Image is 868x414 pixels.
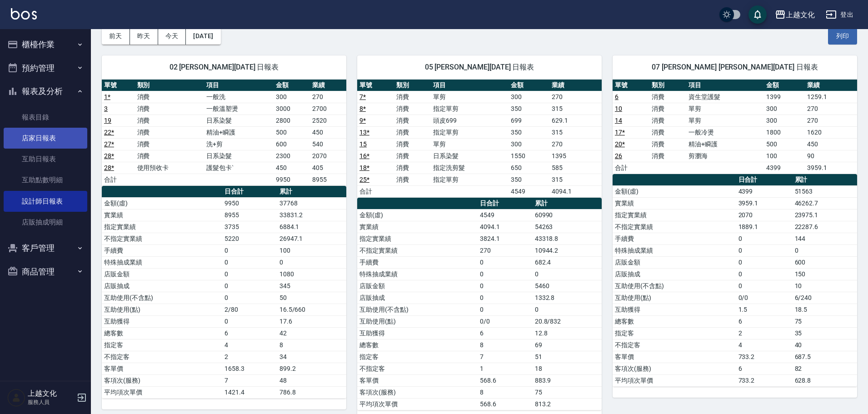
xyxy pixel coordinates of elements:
[277,304,346,315] td: 16.5/660
[102,174,135,185] td: 合計
[613,363,736,374] td: 客項次(服務)
[613,80,649,91] th: 單號
[357,221,478,233] td: 實業績
[613,280,736,292] td: 互助使用(不含點)
[736,315,793,327] td: 6
[736,363,793,374] td: 6
[793,374,857,386] td: 628.8
[533,304,602,315] td: 0
[204,162,274,174] td: 護髮包卡ˋ
[277,256,346,268] td: 0
[222,221,277,233] td: 3735
[277,339,346,351] td: 8
[104,105,108,112] a: 3
[533,221,602,233] td: 54263
[533,327,602,339] td: 12.8
[805,115,857,126] td: 270
[135,115,205,126] td: 消費
[649,138,686,150] td: 消費
[11,8,37,20] img: Logo
[793,209,857,221] td: 23975.1
[204,115,274,126] td: 日系染髮
[4,128,87,149] a: 店家日報表
[793,339,857,351] td: 40
[357,209,478,221] td: 金額(虛)
[686,126,764,138] td: 一般冷燙
[277,186,346,198] th: 累計
[431,162,509,174] td: 指定洗剪髮
[357,198,602,410] table: a dense table
[204,150,274,162] td: 日系染髮
[222,351,277,363] td: 2
[736,174,793,186] th: 日合計
[394,174,431,185] td: 消費
[509,150,549,162] td: 1550
[736,244,793,256] td: 0
[359,140,367,148] a: 15
[102,244,222,256] td: 手續費
[613,292,736,304] td: 互助使用(點)
[222,244,277,256] td: 0
[615,105,622,112] a: 10
[102,221,222,233] td: 指定實業績
[793,233,857,244] td: 144
[613,80,857,174] table: a dense table
[736,185,793,197] td: 4399
[613,197,736,209] td: 實業績
[549,115,602,126] td: 629.1
[613,162,649,174] td: 合計
[102,80,346,186] table: a dense table
[736,256,793,268] td: 0
[509,80,549,91] th: 金額
[222,268,277,280] td: 0
[686,91,764,103] td: 資生堂護髮
[736,197,793,209] td: 3959.1
[533,268,602,280] td: 0
[793,327,857,339] td: 35
[793,244,857,256] td: 0
[533,374,602,386] td: 883.9
[222,374,277,386] td: 7
[478,244,533,256] td: 270
[509,126,549,138] td: 350
[277,363,346,374] td: 899.2
[805,91,857,103] td: 1259.1
[764,91,805,103] td: 1399
[310,162,346,174] td: 405
[102,28,130,45] button: 前天
[135,138,205,150] td: 消費
[277,197,346,209] td: 37768
[102,386,222,398] td: 平均項次單價
[764,115,805,126] td: 300
[478,292,533,304] td: 0
[222,327,277,339] td: 6
[736,327,793,339] td: 2
[277,244,346,256] td: 100
[274,103,310,115] td: 3000
[549,174,602,185] td: 315
[102,186,346,399] table: a dense table
[277,221,346,233] td: 6884.1
[549,80,602,91] th: 業績
[478,221,533,233] td: 4094.1
[613,268,736,280] td: 店販抽成
[277,351,346,363] td: 34
[793,363,857,374] td: 82
[615,117,622,124] a: 14
[478,209,533,221] td: 4549
[274,115,310,126] td: 2800
[4,80,87,103] button: 報表及分析
[736,304,793,315] td: 1.5
[533,292,602,304] td: 1332.8
[394,126,431,138] td: 消費
[135,126,205,138] td: 消費
[357,327,478,339] td: 互助獲得
[357,363,478,374] td: 不指定客
[222,304,277,315] td: 2/80
[613,327,736,339] td: 指定客
[613,174,857,387] table: a dense table
[102,363,222,374] td: 客單價
[549,138,602,150] td: 270
[277,233,346,244] td: 26947.1
[204,91,274,103] td: 一般洗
